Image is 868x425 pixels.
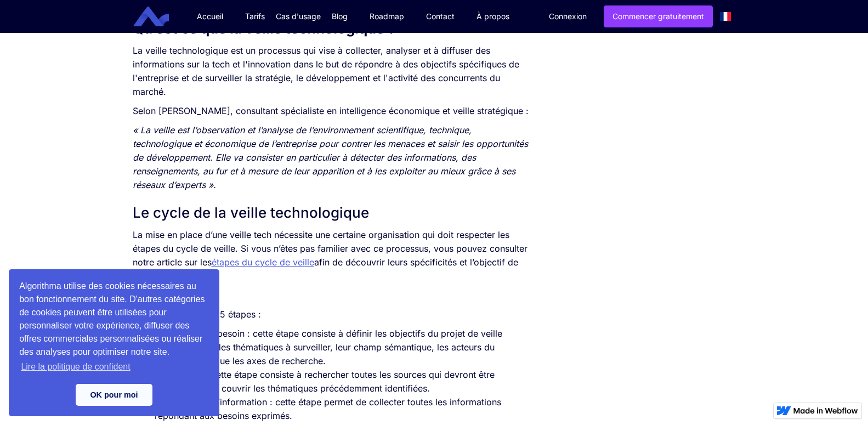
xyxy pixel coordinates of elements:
a: étapes du cycle de veille [212,257,314,268]
div: Cas d'usage [276,11,321,22]
strong: Qu’est ce que la veille technologique ? [133,20,396,37]
li: Le sourcing : cette étape consiste à rechercher toutes les sources qui devront être exploitées po... [155,368,531,395]
em: « La veille est l’observation et l’analyse de l’environnement scientifique, technique, technologi... [133,124,528,190]
p: Selon [PERSON_NAME], consultant spécialiste en intelligence économique et veille stratégique : [133,104,531,118]
img: Made in Webflow [793,407,858,414]
a: dismiss cookie message [76,384,152,406]
a: Connexion [541,6,595,27]
a: learn more about cookies [19,359,132,375]
span: Algorithma utilise des cookies nécessaires au bon fonctionnement du site. D'autres catégories de ... [19,280,209,375]
h2: Le cycle de la veille technologique [133,203,531,223]
p: La veille technologique est un processus qui vise à collecter, analyser et à diffuser des informa... [133,44,531,99]
a: home [141,7,177,27]
div: cookieconsent [9,269,219,416]
li: La collecte de l’information : cette étape permet de collecter toutes les informations répondant ... [155,395,531,423]
p: La mise en place d’une veille tech nécessite une certaine organisation qui doit respecter les éta... [133,228,531,283]
p: Nous avons identifié 5 étapes : [133,308,531,321]
a: Commencer gratuitement [604,5,713,27]
li: Le cadrage du besoin : cette étape consiste à définir les objectifs du projet de veille technolog... [155,327,531,368]
p: ‍ [133,288,531,302]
